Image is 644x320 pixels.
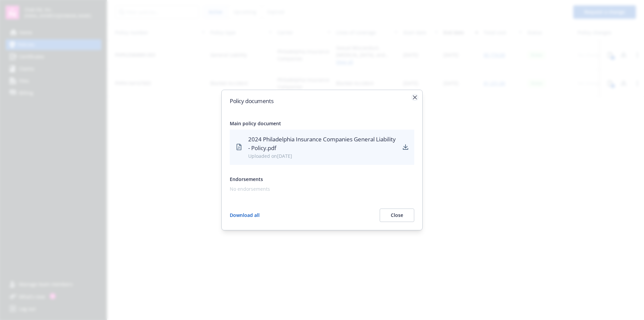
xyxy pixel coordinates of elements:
[380,209,414,222] button: Close
[230,176,414,183] div: Endorsements
[230,185,412,192] div: No endorsements
[230,98,414,104] h2: Policy documents
[248,152,396,159] div: Uploaded on [DATE]
[248,135,396,153] div: 2024 Philadelphia Insurance Companies General Liability - Policy.pdf
[230,120,414,127] div: Main policy document
[402,143,409,151] a: download
[230,209,260,222] button: Download all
